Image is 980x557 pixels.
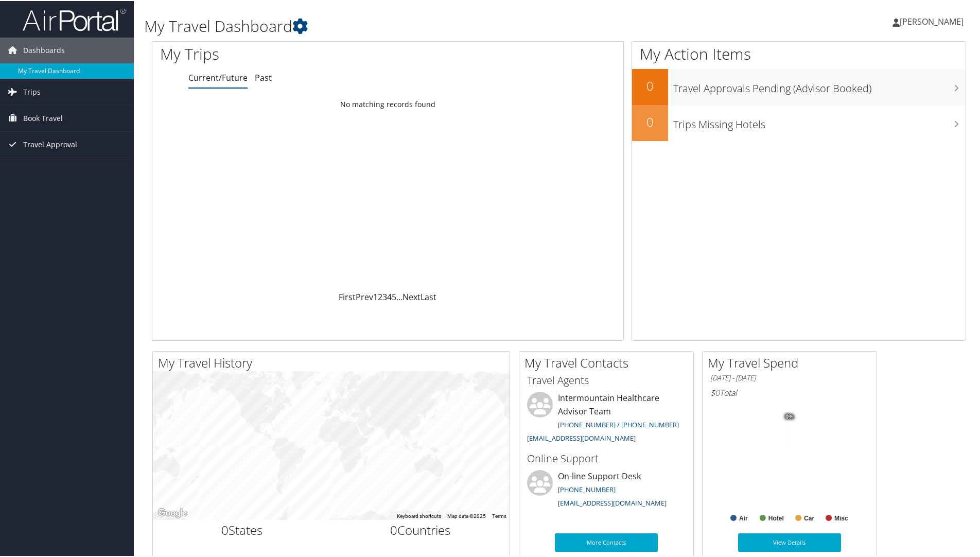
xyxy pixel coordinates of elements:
[738,532,841,551] a: View Details
[673,75,966,95] h3: Travel Approvals Pending (Advisor Booked)
[23,37,65,62] span: Dashboards
[221,520,229,537] span: 0
[739,514,748,521] text: Air
[555,532,658,551] a: More Contacts
[155,506,189,519] img: Google
[158,353,510,371] h2: My Travel History
[522,469,691,511] li: On-line Support Desk
[710,386,720,397] span: $0
[527,432,636,442] a: [EMAIL_ADDRESS][DOMAIN_NAME]
[447,512,486,518] span: Map data ©2025
[492,512,506,518] a: Terms (opens in new tab)
[23,78,41,104] span: Trips
[768,514,784,521] text: Hotel
[161,520,324,538] h2: States
[632,104,966,140] a: 0Trips Missing Hotels
[387,290,392,302] a: 4
[524,353,693,371] h2: My Travel Contacts
[558,419,679,428] a: [PHONE_NUMBER] / [PHONE_NUMBER]
[23,131,77,156] span: Travel Approval
[900,15,964,26] span: [PERSON_NAME]
[785,413,794,419] tspan: 0%
[804,514,814,521] text: Car
[397,512,441,519] button: Keyboard shortcuts
[23,105,63,130] span: Book Travel
[255,71,272,82] a: Past
[527,450,686,465] h3: Online Support
[522,391,691,446] li: Intermountain Healthcare Advisor Team
[421,290,436,302] a: Last
[339,520,502,538] h2: Countries
[390,520,397,537] span: 0
[632,76,668,94] h2: 0
[396,290,402,302] span: …
[152,94,623,113] td: No matching records found
[708,353,877,371] h2: My Travel Spend
[710,372,869,382] h6: [DATE] - [DATE]
[144,14,697,36] h1: My Travel Dashboard
[356,290,373,302] a: Prev
[392,290,396,302] a: 5
[632,42,966,64] h1: My Action Items
[339,290,356,302] a: First
[558,497,667,507] a: [EMAIL_ADDRESS][DOMAIN_NAME]
[402,290,421,302] a: Next
[155,506,189,519] a: Open this area in Google Maps (opens a new window)
[834,514,848,521] text: Misc
[378,290,382,302] a: 2
[632,68,966,104] a: 0Travel Approvals Pending (Advisor Booked)
[558,484,616,493] a: [PHONE_NUMBER]
[892,5,974,36] a: [PERSON_NAME]
[188,71,248,82] a: Current/Future
[373,290,378,302] a: 1
[382,290,387,302] a: 3
[527,372,686,387] h3: Travel Agents
[632,112,668,130] h2: 0
[673,111,966,131] h3: Trips Missing Hotels
[160,42,419,64] h1: My Trips
[23,7,126,31] img: airportal-logo.png
[710,386,869,397] h6: Total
